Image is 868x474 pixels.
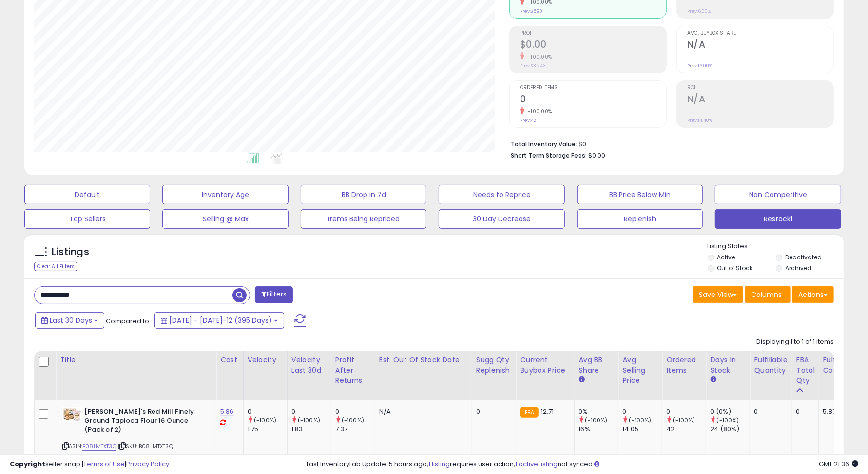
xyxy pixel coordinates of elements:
[687,63,712,69] small: Prev: 16.00%
[520,118,536,123] small: Prev: 42
[666,425,706,434] div: 42
[717,253,735,261] label: Active
[62,407,82,422] img: 51gqUk-3mcL._SL40_.jpg
[307,460,858,469] div: Last InventoryLab Update: 5 hours ago, requires user action, not synced.
[823,407,857,416] div: 5.87
[708,242,844,251] p: Listing States:
[520,407,538,418] small: FBA
[751,290,782,299] span: Columns
[335,425,375,434] div: 7.37
[472,351,516,400] th: Please note that this number is a calculation based on your required days of coverage and your ve...
[577,185,703,204] button: BB Price Below Min
[254,416,276,424] small: (-100%)
[511,151,587,159] b: Short Term Storage Fees:
[342,416,364,424] small: (-100%)
[106,316,151,326] span: Compared to:
[439,209,564,229] button: 30 Day Decrease
[823,355,860,375] div: Fulfillment Cost
[520,8,542,14] small: Prev: $590
[687,39,833,52] h2: N/A
[515,459,558,469] a: 1 active listing
[301,209,426,229] button: Items Being Repriced
[524,108,552,115] small: -100.00%
[169,316,272,325] span: [DATE] - [DATE]-12 (395 Days)
[785,264,811,272] label: Archived
[579,425,618,434] div: 16%
[50,316,92,325] span: Last 30 Days
[796,355,815,386] div: FBA Total Qty
[35,312,104,329] button: Last 30 Days
[291,407,331,416] div: 0
[162,209,288,229] button: Selling @ Max
[60,355,212,365] div: Title
[379,355,468,365] div: Est. Out Of Stock Date
[756,337,834,347] div: Displaying 1 to 1 of 1 items
[220,407,234,416] a: 5.86
[379,407,464,416] p: N/A
[520,39,666,52] h2: $0.00
[335,355,371,386] div: Profit After Returns
[579,375,584,384] small: Avg BB Share.
[666,355,702,375] div: Ordered Items
[629,416,652,424] small: (-100%)
[162,185,288,204] button: Inventory Age
[335,407,375,416] div: 0
[588,151,605,160] span: $0.00
[439,185,564,204] button: Needs to Reprice
[83,459,125,469] a: Terms of Use
[622,407,662,416] div: 0
[248,407,287,416] div: 0
[693,286,743,303] button: Save View
[687,94,833,107] h2: N/A
[717,416,739,424] small: (-100%)
[24,209,150,229] button: Top Sellers
[687,85,833,91] span: ROI
[10,460,169,469] div: seller snap | |
[622,425,662,434] div: 14.05
[673,416,695,424] small: (-100%)
[428,459,450,469] a: 1 listing
[717,264,752,272] label: Out of Stock
[785,253,822,261] label: Deactivated
[792,286,834,303] button: Actions
[520,63,546,69] small: Prev: $35.43
[10,459,45,469] strong: Copyright
[291,355,327,375] div: Velocity Last 30d
[579,407,618,416] div: 0%
[796,407,811,416] div: 0
[248,355,283,365] div: Velocity
[248,425,287,434] div: 1.75
[710,355,746,375] div: Days In Stock
[118,442,173,450] span: | SKU: B08LMTXT3Q
[715,209,841,229] button: Restock1
[541,407,554,416] span: 12.71
[24,185,150,204] button: Default
[154,312,284,329] button: [DATE] - [DATE]-12 (395 Days)
[710,425,750,434] div: 24 (80%)
[84,407,203,437] b: [PERSON_NAME]'s Red Mill Finely Ground Tapioca Flour 16 Ounce (Pack of 2)
[511,140,577,148] b: Total Inventory Value:
[754,407,784,416] div: 0
[687,8,711,14] small: Prev: 6.00%
[255,286,293,303] button: Filters
[819,459,858,469] span: 2025-08-12 21:36 GMT
[220,355,239,365] div: Cost
[476,407,509,416] div: 0
[687,31,833,36] span: Avg. Buybox Share
[301,185,426,204] button: BB Drop in 7d
[687,118,712,123] small: Prev: 14.40%
[745,286,791,303] button: Columns
[579,355,614,375] div: Avg BB Share
[622,355,658,386] div: Avg Selling Price
[520,31,666,36] span: Profit
[754,355,788,375] div: Fulfillable Quantity
[710,407,750,416] div: 0 (0%)
[524,53,552,60] small: -100.00%
[520,85,666,91] span: Ordered Items
[34,262,77,271] div: Clear All Filters
[298,416,320,424] small: (-100%)
[520,355,570,375] div: Current Buybox Price
[52,245,89,259] h5: Listings
[511,138,827,149] li: $0
[666,407,706,416] div: 0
